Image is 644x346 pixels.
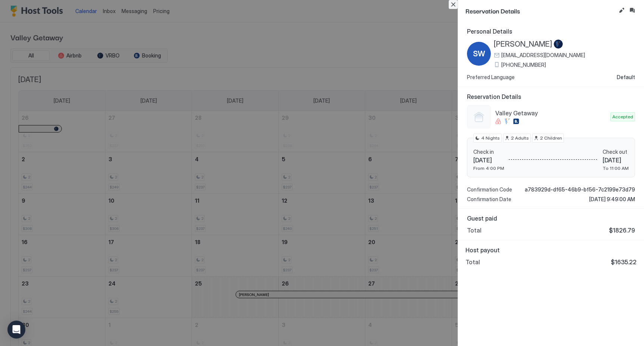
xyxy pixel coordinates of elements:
[473,156,504,164] span: [DATE]
[612,113,633,120] span: Accepted
[589,196,635,203] span: [DATE] 9:49:00 AM
[467,196,511,203] span: Confirmation Date
[495,109,607,117] span: Valley Getaway
[7,321,25,339] div: Open Intercom Messenger
[628,6,637,15] button: Inbox
[540,135,562,141] span: 2 Children
[617,6,626,15] button: Edit reservation
[501,62,546,68] span: [PHONE_NUMBER]
[465,6,616,15] span: Reservation Details
[603,156,629,164] span: [DATE]
[467,186,512,193] span: Confirmation Code
[467,215,635,222] span: Guest paid
[473,48,485,59] span: SW
[603,149,629,155] span: Check out
[611,258,637,266] span: $1635.22
[501,52,585,59] span: [EMAIL_ADDRESS][DOMAIN_NAME]
[609,227,635,234] span: $1826.79
[465,246,637,254] span: Host payout
[603,165,629,171] span: To 11:00 AM
[465,258,480,266] span: Total
[473,149,504,155] span: Check in
[467,227,482,234] span: Total
[467,74,515,81] span: Preferred Language
[494,40,552,49] span: [PERSON_NAME]
[467,28,635,35] span: Personal Details
[617,74,635,81] span: Default
[473,165,504,171] span: From 4:00 PM
[467,93,635,100] span: Reservation Details
[525,186,635,193] span: a783929d-df65-46b9-bf56-7c2199e73d79
[481,135,500,141] span: 4 Nights
[511,135,529,141] span: 2 Adults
